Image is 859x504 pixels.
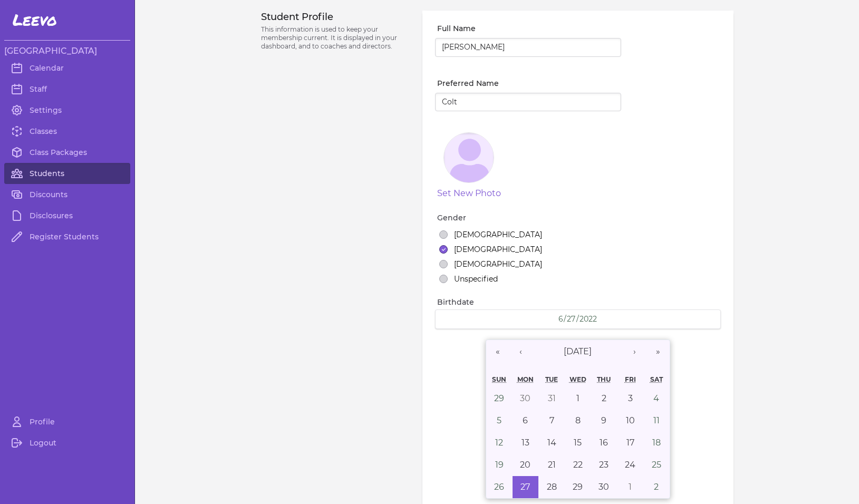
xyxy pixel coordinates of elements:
abbr: June 28, 2022 [547,482,557,492]
a: Settings [4,100,130,121]
button: June 4, 2022 [643,387,670,410]
span: / [564,314,566,324]
abbr: Monday [517,375,534,383]
abbr: June 6, 2022 [523,415,528,425]
abbr: Thursday [597,375,611,383]
button: June 20, 2022 [513,454,539,476]
abbr: May 30, 2022 [520,393,530,403]
abbr: June 30, 2022 [599,482,609,492]
button: « [486,340,509,363]
abbr: July 1, 2022 [629,482,632,492]
abbr: June 26, 2022 [494,482,504,492]
abbr: June 23, 2022 [599,460,609,470]
abbr: Saturday [650,375,663,383]
a: Profile [4,411,130,432]
abbr: June 16, 2022 [600,438,608,448]
abbr: June 8, 2022 [575,415,581,425]
button: July 1, 2022 [617,476,643,498]
button: June 15, 2022 [565,432,591,454]
input: YYYY [579,314,598,324]
h3: Student Profile [261,11,410,23]
button: [DATE] [533,340,623,363]
button: May 31, 2022 [538,387,565,410]
abbr: June 3, 2022 [628,393,633,403]
abbr: May 29, 2022 [494,393,504,403]
abbr: June 29, 2022 [573,482,583,492]
abbr: June 9, 2022 [601,415,606,425]
input: MM [558,314,564,324]
button: June 14, 2022 [538,432,565,454]
button: » [646,340,670,363]
abbr: June 22, 2022 [573,460,583,470]
abbr: May 31, 2022 [548,393,556,403]
span: [DATE] [564,346,592,356]
button: June 30, 2022 [591,476,617,498]
abbr: June 12, 2022 [495,438,503,448]
label: Gender [437,212,720,223]
abbr: June 11, 2022 [653,415,660,425]
a: Classes [4,121,130,142]
button: June 11, 2022 [643,410,670,432]
abbr: June 18, 2022 [652,438,661,448]
button: July 2, 2022 [643,476,670,498]
abbr: June 17, 2022 [626,438,634,448]
abbr: June 5, 2022 [497,415,501,425]
button: June 16, 2022 [591,432,617,454]
button: June 3, 2022 [617,387,643,410]
abbr: June 21, 2022 [548,460,556,470]
label: [DEMOGRAPHIC_DATA] [454,259,542,269]
abbr: June 19, 2022 [495,460,504,470]
button: June 8, 2022 [565,410,591,432]
abbr: Wednesday [570,375,586,383]
span: / [576,314,579,324]
abbr: June 27, 2022 [520,482,530,492]
abbr: June 4, 2022 [653,393,659,403]
button: May 29, 2022 [486,387,513,410]
button: June 17, 2022 [617,432,643,454]
input: Richard Button [435,38,621,57]
p: This information is used to keep your membership current. It is displayed in your dashboard, and ... [261,25,410,51]
abbr: June 15, 2022 [574,438,582,448]
button: June 1, 2022 [565,387,591,410]
button: June 7, 2022 [538,410,565,432]
label: Birthdate [437,297,720,307]
button: June 10, 2022 [617,410,643,432]
input: Richard [435,93,621,112]
abbr: June 25, 2022 [652,460,661,470]
label: Unspecified [454,274,498,284]
h3: [GEOGRAPHIC_DATA] [4,45,130,57]
button: June 29, 2022 [565,476,591,498]
button: June 26, 2022 [486,476,513,498]
button: Set New Photo [437,187,501,200]
button: › [623,340,646,363]
a: Discounts [4,184,130,205]
button: June 6, 2022 [513,410,539,432]
a: Class Packages [4,142,130,163]
abbr: June 7, 2022 [549,415,554,425]
button: June 13, 2022 [513,432,539,454]
button: June 27, 2022 [513,476,539,498]
button: June 2, 2022 [591,387,617,410]
button: June 9, 2022 [591,410,617,432]
a: Logout [4,432,130,453]
button: June 25, 2022 [643,454,670,476]
button: June 21, 2022 [538,454,565,476]
a: Register Students [4,226,130,247]
abbr: Friday [625,375,636,383]
abbr: June 20, 2022 [520,460,530,470]
abbr: Sunday [492,375,506,383]
label: [DEMOGRAPHIC_DATA] [454,229,542,240]
button: ‹ [509,340,533,363]
button: June 19, 2022 [486,454,513,476]
button: June 12, 2022 [486,432,513,454]
abbr: June 2, 2022 [602,393,606,403]
a: Calendar [4,57,130,79]
label: Preferred Name [437,78,621,89]
abbr: Tuesday [545,375,558,383]
a: Students [4,163,130,184]
input: DD [566,314,576,324]
abbr: July 2, 2022 [654,482,659,492]
a: Disclosures [4,205,130,226]
button: June 23, 2022 [591,454,617,476]
abbr: June 10, 2022 [626,415,635,425]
